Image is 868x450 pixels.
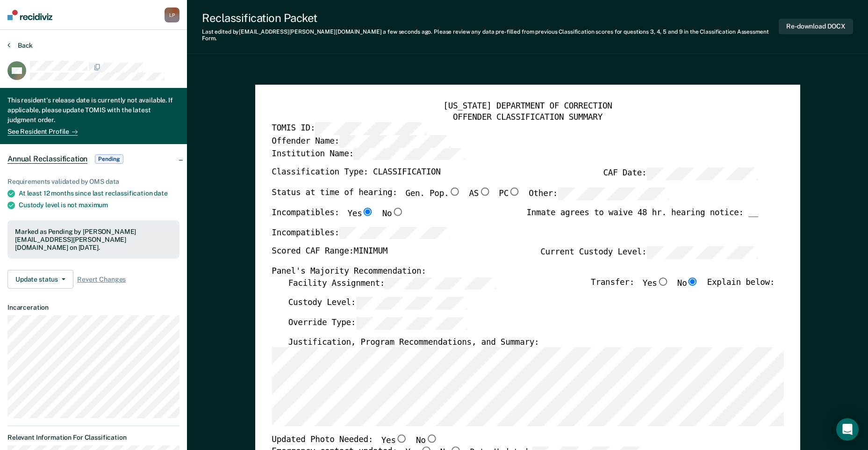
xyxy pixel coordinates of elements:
label: Institution Name: [272,148,465,160]
label: No [416,435,438,446]
label: Yes [347,207,373,219]
input: Incompatibles: [339,226,451,239]
input: CAF Date: [646,167,758,180]
div: Marked as Pending by [PERSON_NAME][EMAIL_ADDRESS][PERSON_NAME][DOMAIN_NAME] on [DATE]. [15,228,172,251]
input: No [687,277,699,285]
input: Other: [558,188,669,200]
div: Updated Photo Needed: [272,435,438,446]
input: PC [509,188,521,196]
span: a few seconds ago [383,29,431,35]
input: Offender Name: [339,135,451,148]
img: Recidiviz [7,10,52,20]
div: OFFENDER CLASSIFICATION SUMMARY [272,112,783,123]
label: Justification, Program Recommendations, and Summary: [288,337,539,348]
span: Pending [95,154,123,164]
label: Scored CAF Range: MINIMUM [272,246,387,259]
button: Back [7,41,33,50]
label: Gen. Pop. [405,188,460,200]
input: Custody Level: [356,297,467,310]
label: Custody Level: [288,297,467,310]
div: Incompatibles: [272,207,404,226]
label: TOMIS ID: [272,123,426,135]
span: Revert Changes [77,276,126,283]
span: date [154,189,167,197]
label: No [677,277,699,290]
label: Other: [529,188,669,200]
label: Override Type: [288,317,467,329]
div: Panel's Majority Recommendation: [272,266,758,277]
button: Re-download DOCX [779,19,853,34]
dt: Relevant Information For Classification [7,434,179,442]
div: Custody level is not [19,201,179,209]
span: Annual Reclassification [7,154,87,164]
label: AS [469,188,490,200]
label: Yes [642,277,668,290]
div: Last edited by [EMAIL_ADDRESS][PERSON_NAME][DOMAIN_NAME] . Please review any data pre-filled from... [202,29,779,42]
div: Transfer: Explain below: [591,277,775,297]
label: PC [499,188,520,200]
label: CAF Date: [603,167,758,180]
div: This resident's release date is currently not available. If applicable, please update TOMIS with ... [7,95,179,127]
input: AS [479,188,491,196]
label: No [382,207,403,219]
div: At least 12 months since last reclassification [19,189,179,197]
div: [US_STATE] DEPARTMENT OF CORRECTION [272,101,783,112]
input: No [392,207,404,216]
button: Update status [7,270,73,289]
button: LP [165,7,179,22]
div: Inmate agrees to waive 48 hr. hearing notice: __ [526,207,758,226]
input: Institution Name: [354,148,465,160]
input: Facility Assignment: [385,277,496,290]
a: See Resident Profile [7,128,78,136]
label: Yes [381,435,407,446]
input: Yes [395,435,408,443]
input: Override Type: [356,317,467,329]
div: Reclassification Packet [202,11,779,25]
label: Incompatibles: [272,226,451,239]
div: Status at time of hearing: [272,188,669,208]
input: No [425,435,438,443]
span: maximum [79,201,108,209]
input: Yes [657,277,669,285]
div: Requirements validated by OMS data [7,178,179,186]
label: Classification Type: CLASSIFICATION [272,167,440,180]
label: Offender Name: [272,135,451,148]
div: Open Intercom Messenger [836,418,859,441]
label: Current Custody Level: [540,246,758,259]
div: L P [165,7,179,22]
dt: Incarceration [7,304,179,312]
input: Yes [362,207,374,216]
input: Gen. Pop. [449,188,461,196]
input: Current Custody Level: [646,246,758,259]
label: Facility Assignment: [288,277,496,290]
input: TOMIS ID: [315,123,426,135]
